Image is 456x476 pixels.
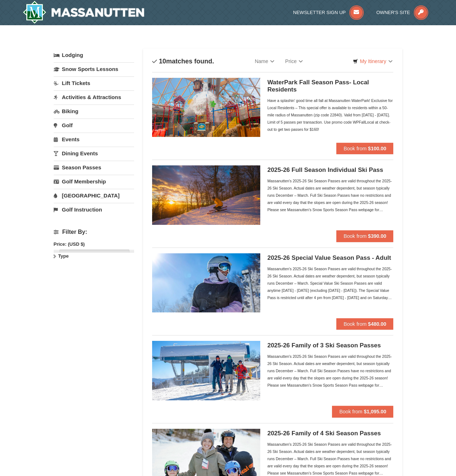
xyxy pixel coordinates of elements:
[368,146,386,151] strong: $100.00
[23,1,145,24] img: Massanutten Resort Logo
[152,58,214,65] h4: matches found.
[293,10,364,15] a: Newsletter Sign Up
[152,341,260,400] img: 6619937-199-446e7550.jpg
[152,165,260,224] img: 6619937-208-2295c65e.jpg
[267,97,394,133] div: Have a splashin' good time all fall at Massanutten WaterPark! Exclusive for Local Residents – Thi...
[58,253,68,259] strong: Type
[339,409,362,414] span: Book from
[344,146,367,151] span: Book from
[267,353,394,389] div: Massanutten's 2025-26 Ski Season Passes are valid throughout the 2025-26 Ski Season. Actual dates...
[267,342,394,349] h5: 2025-26 Family of 3 Ski Season Passes
[249,54,280,68] a: Name
[54,175,134,188] a: Golf Membership
[152,253,260,312] img: 6619937-198-dda1df27.jpg
[54,104,134,118] a: Biking
[54,49,134,62] a: Lodging
[54,62,134,76] a: Snow Sports Lessons
[54,133,134,146] a: Events
[152,78,260,137] img: 6619937-212-8c750e5f.jpg
[376,10,410,15] span: Owner's Site
[159,58,166,65] span: 10
[267,430,394,437] h5: 2025-26 Family of 4 Ski Season Passes
[267,254,394,262] h5: 2025-26 Special Value Season Pass - Adult
[368,321,386,327] strong: $480.00
[364,409,386,414] strong: $1,095.00
[336,318,393,330] button: Book from $480.00
[267,79,394,93] h5: WaterPark Fall Season Pass- Local Residents
[280,54,308,68] a: Price
[336,143,393,154] button: Book from $100.00
[54,161,134,174] a: Season Passes
[54,189,134,202] a: [GEOGRAPHIC_DATA]
[54,147,134,160] a: Dining Events
[336,230,393,242] button: Book from $390.00
[54,229,134,235] h4: Filter By:
[332,406,393,417] button: Book from $1,095.00
[54,76,134,90] a: Lift Tickets
[54,203,134,216] a: Golf Instruction
[54,241,85,247] strong: Price: (USD $)
[344,321,367,327] span: Book from
[293,10,346,15] span: Newsletter Sign Up
[348,56,397,67] a: My Itinerary
[54,119,134,132] a: Golf
[376,10,428,15] a: Owner's Site
[267,265,394,301] div: Massanutten's 2025-26 Ski Season Passes are valid throughout the 2025-26 Ski Season. Actual dates...
[267,166,394,174] h5: 2025-26 Full Season Individual Ski Pass
[344,233,367,239] span: Book from
[267,177,394,213] div: Massanutten's 2025-26 Ski Season Passes are valid throughout the 2025-26 Ski Season. Actual dates...
[368,233,386,239] strong: $390.00
[23,1,145,24] a: Massanutten Resort
[54,90,134,104] a: Activities & Attractions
